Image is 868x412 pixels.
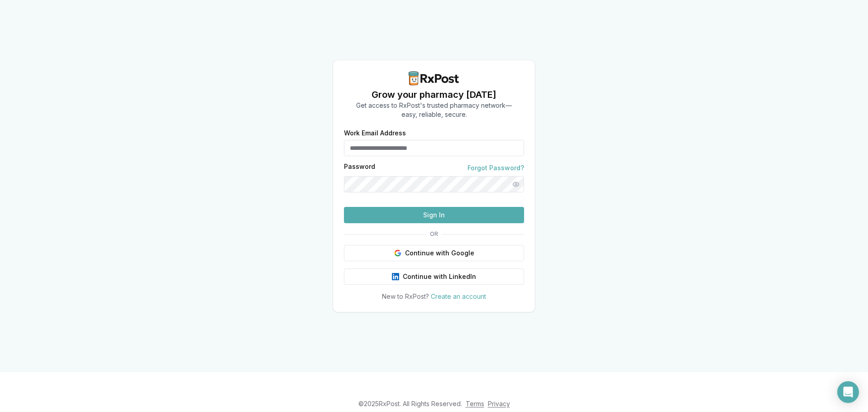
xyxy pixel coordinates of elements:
img: LinkedIn [392,273,399,280]
button: Sign In [344,207,524,223]
a: Privacy [488,400,510,407]
span: OR [426,230,442,238]
a: Create an account [431,292,486,300]
button: Continue with LinkedIn [344,268,524,285]
a: Forgot Password? [467,163,524,172]
a: Terms [466,400,484,407]
span: New to RxPost? [382,292,429,300]
img: RxPost Logo [405,71,463,86]
button: Continue with Google [344,245,524,261]
button: Show password [508,176,524,192]
img: Google [394,249,401,257]
p: Get access to RxPost's trusted pharmacy network— easy, reliable, secure. [356,101,512,119]
div: Open Intercom Messenger [837,381,859,403]
label: Work Email Address [344,130,524,136]
label: Password [344,163,375,172]
h1: Grow your pharmacy [DATE] [356,88,512,101]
